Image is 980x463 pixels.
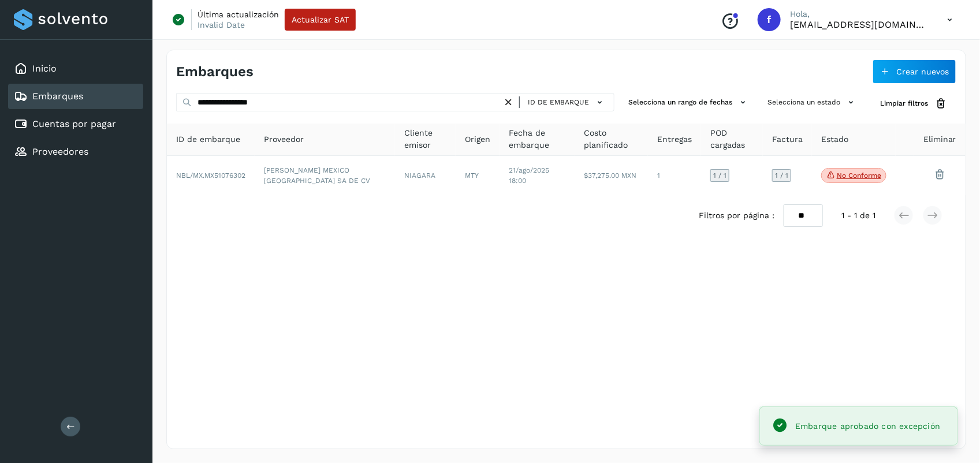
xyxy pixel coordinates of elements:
[648,156,701,195] td: 1
[395,156,456,195] td: NIAGARA
[8,139,143,165] div: Proveedores
[524,94,609,111] button: ID de embarque
[896,68,949,76] span: Crear nuevos
[264,133,304,145] span: Proveedor
[32,91,83,102] a: Embarques
[285,9,356,31] button: Actualizar SAT
[8,56,143,81] div: Inicio
[198,9,279,20] p: Última actualización
[923,133,956,145] span: Eliminar
[790,19,929,30] p: fepadilla@niagarawater.com
[32,118,116,129] a: Cuentas por pagar
[772,133,803,145] span: Factura
[198,20,245,30] p: Invalid Date
[790,9,929,19] p: Hola,
[176,171,245,180] span: NBL/MX.MX51076302
[456,156,500,195] td: MTY
[404,127,446,151] span: Cliente emisor
[584,127,639,151] span: Costo planificado
[509,127,565,151] span: Fecha de embarque
[465,133,490,145] span: Origen
[657,133,692,145] span: Entregas
[8,111,143,137] div: Cuentas por pagar
[176,64,254,80] h4: Embarques
[837,171,881,180] p: No conforme
[624,93,754,112] button: Selecciona un rango de fechas
[32,63,57,74] a: Inicio
[509,166,549,185] span: 21/ago/2025 18:00
[575,156,648,195] td: $37,275.00 MXN
[873,59,956,84] button: Crear nuevos
[528,97,589,107] span: ID de embarque
[775,172,788,179] span: 1 / 1
[795,421,940,431] span: Embarque aprobado con excepción
[871,93,956,114] button: Limpiar filtros
[713,172,726,179] span: 1 / 1
[8,84,143,109] div: Embarques
[821,133,848,145] span: Estado
[32,146,88,157] a: Proveedores
[880,98,928,109] span: Limpiar filtros
[292,16,349,24] span: Actualizar SAT
[841,210,875,222] span: 1 - 1 de 1
[763,93,862,112] button: Selecciona un estado
[699,210,774,222] span: Filtros por página :
[176,133,240,145] span: ID de embarque
[710,127,754,151] span: POD cargadas
[255,156,395,195] td: [PERSON_NAME] MEXICO [GEOGRAPHIC_DATA] SA DE CV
